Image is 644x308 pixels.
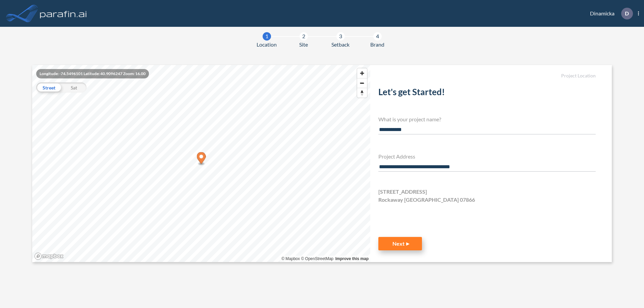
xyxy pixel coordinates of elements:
[197,152,206,166] div: Map marker
[299,41,308,49] span: Site
[281,256,300,261] a: Mapbox
[625,10,629,16] p: D
[357,78,367,88] button: Zoom out
[300,32,308,41] div: 2
[61,82,87,93] div: Sat
[263,32,271,41] div: 1
[39,7,88,20] img: logo
[373,32,382,41] div: 4
[257,41,277,49] span: Location
[378,188,427,196] span: [STREET_ADDRESS]
[301,256,333,261] a: OpenStreetMap
[378,237,422,250] button: Next
[378,196,475,204] span: Rockaway [GEOGRAPHIC_DATA] 07866
[357,78,367,88] span: Zoom out
[36,69,149,78] div: Longitude: -74.5496101 Latitude: 40.9096247 Zoom: 16.00
[378,153,596,160] h4: Project Address
[357,88,367,98] button: Reset bearing to north
[34,252,64,260] a: Mapbox homepage
[357,88,367,98] span: Reset bearing to north
[36,82,61,93] div: Street
[357,68,367,78] button: Zoom in
[335,256,369,261] a: Improve this map
[378,116,596,122] h4: What is your project name?
[378,87,596,100] h2: Let's get Started!
[370,41,384,49] span: Brand
[331,41,350,49] span: Setback
[580,8,639,19] div: Dinamicka
[336,32,345,41] div: 3
[378,73,596,79] h5: Project Location
[32,65,370,262] canvas: Map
